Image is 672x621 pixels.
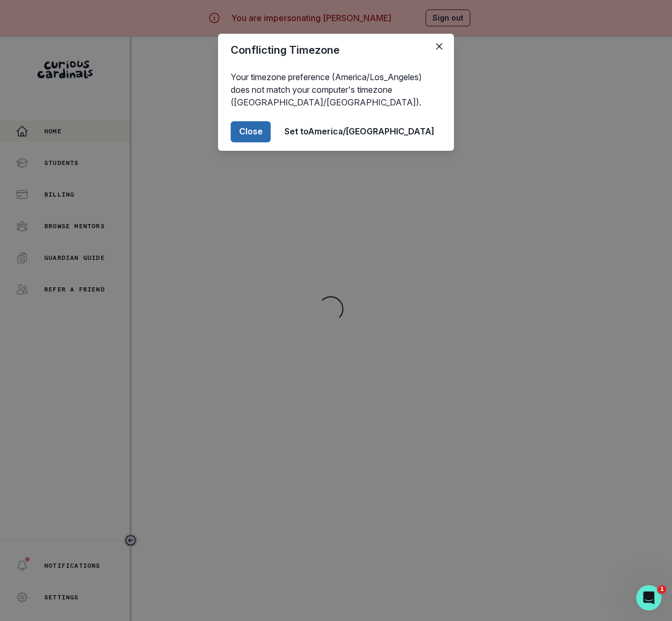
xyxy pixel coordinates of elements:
button: Close [431,38,448,55]
span: 1 [658,585,666,594]
iframe: Intercom live chat [636,585,661,610]
div: Your timezone preference (America/Los_Angeles) does not match your computer's timezone ([GEOGRAPH... [218,66,454,113]
button: Close [231,121,271,142]
header: Conflicting Timezone [218,34,454,66]
button: Set toAmerica/[GEOGRAPHIC_DATA] [277,121,441,142]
